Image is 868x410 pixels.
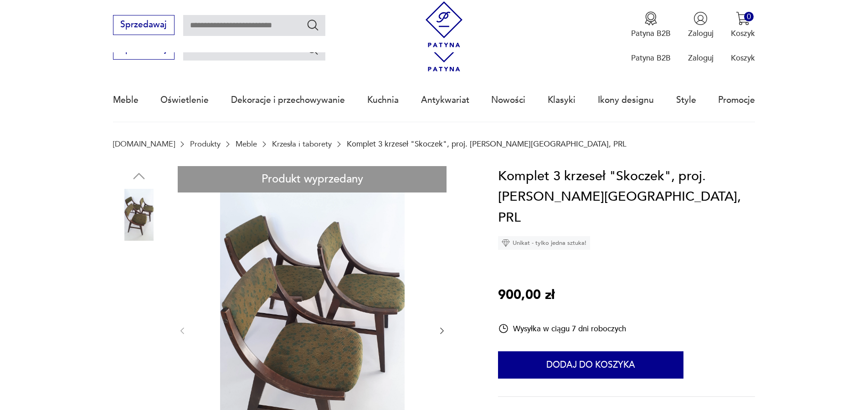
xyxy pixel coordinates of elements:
[598,79,654,121] a: Ikony designu
[306,43,319,56] button: Szukaj
[498,351,683,379] button: Dodaj do koszyka
[736,11,750,25] img: Ikona koszyka
[688,53,714,63] p: Zaloguj
[644,11,658,25] img: Ikona medalu
[731,11,755,39] button: 0Koszyk
[502,239,510,247] img: Ikona diamentu
[421,79,469,121] a: Antykwariat
[491,79,525,121] a: Nowości
[113,189,165,241] img: Zdjęcie produktu Komplet 3 krzeseł "Skoczek", proj. J. Kędziorek, PRL
[113,46,175,54] a: Sprzedawaj
[498,323,626,334] div: Wysyłka w ciągu 7 dni roboczych
[676,79,696,121] a: Style
[688,11,714,39] button: Zaloguj
[421,1,467,47] img: Patyna - sklep z meblami i dekoracjami vintage
[498,236,590,250] div: Unikat - tylko jedna sztuka!
[272,140,332,148] a: Krzesła i taborety
[498,285,555,306] p: 900,00 zł
[631,28,671,39] p: Patyna B2B
[367,79,399,121] a: Kuchnia
[160,79,209,121] a: Oświetlenie
[113,79,139,121] a: Meble
[631,11,671,39] button: Patyna B2B
[231,79,345,121] a: Dekoracje i przechowywanie
[631,53,671,63] p: Patyna B2B
[113,15,175,35] button: Sprzedawaj
[113,140,175,148] a: [DOMAIN_NAME]
[693,11,708,25] img: Ikonka użytkownika
[744,12,754,21] div: 0
[688,28,714,39] p: Zaloguj
[498,166,755,228] h1: Komplet 3 krzeseł "Skoczek", proj. [PERSON_NAME][GEOGRAPHIC_DATA], PRL
[113,22,175,29] a: Sprzedawaj
[113,247,165,299] img: Zdjęcie produktu Komplet 3 krzeseł "Skoczek", proj. J. Kędziorek, PRL
[631,11,671,39] a: Ikona medaluPatyna B2B
[731,53,755,63] p: Koszyk
[178,166,447,193] div: Produkt wyprzedany
[347,140,627,148] p: Komplet 3 krzeseł "Skoczek", proj. [PERSON_NAME][GEOGRAPHIC_DATA], PRL
[731,28,755,39] p: Koszyk
[236,140,257,148] a: Meble
[190,140,221,148] a: Produkty
[306,18,319,31] button: Szukaj
[718,79,755,121] a: Promocje
[113,305,165,357] img: Zdjęcie produktu Komplet 3 krzeseł "Skoczek", proj. J. Kędziorek, PRL
[548,79,575,121] a: Klasyki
